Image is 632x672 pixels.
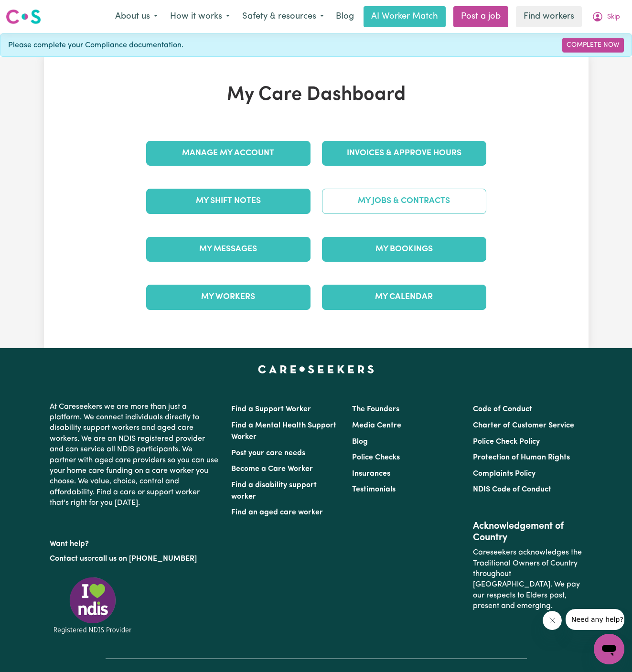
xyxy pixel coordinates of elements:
[473,438,540,446] a: Police Check Policy
[231,465,313,473] a: Become a Care Worker
[146,141,311,166] a: Manage My Account
[594,634,624,664] iframe: Button to launch messaging window
[50,555,87,563] a: Contact us
[146,285,311,309] a: My Workers
[473,422,574,429] a: Charter of Customer Service
[231,422,336,441] a: Find a Mental Health Support Worker
[473,544,582,615] p: Careseekers acknowledges the Traditional Owners of Country throughout [GEOGRAPHIC_DATA]. We pay o...
[473,486,551,493] a: NDIS Code of Conduct
[322,285,486,309] a: My Calendar
[473,470,536,478] a: Complaints Policy
[352,454,400,461] a: Police Checks
[586,7,626,27] button: My Account
[322,237,486,262] a: My Bookings
[453,6,508,27] a: Post a job
[8,40,183,51] span: Please complete your Compliance documentation.
[231,481,317,501] a: Find a disability support worker
[50,550,220,568] p: or
[364,6,446,27] a: AI Worker Match
[258,365,374,373] a: Careseekers home page
[543,611,562,630] iframe: Close message
[146,189,311,213] a: My Shift Notes
[231,405,311,413] a: Find a Support Worker
[352,486,396,493] a: Testimonials
[322,141,486,166] a: Invoices & Approve Hours
[330,6,360,27] a: Blog
[607,12,620,22] span: Skip
[6,6,41,28] a: Careseekers logo
[473,521,582,544] h2: Acknowledgement of Country
[352,438,368,446] a: Blog
[352,405,399,413] a: The Founders
[562,38,624,53] a: Complete Now
[352,470,390,478] a: Insurances
[473,454,570,461] a: Protection of Human Rights
[6,8,41,25] img: Careseekers logo
[322,189,486,213] a: My Jobs & Contracts
[231,509,323,516] a: Find an aged care worker
[95,555,197,563] a: call us on [PHONE_NUMBER]
[50,535,220,549] p: Want help?
[140,84,492,107] h1: My Care Dashboard
[566,609,624,630] iframe: Message from company
[109,7,164,27] button: About us
[50,576,136,635] img: Registered NDIS provider
[516,6,582,27] a: Find workers
[50,398,220,512] p: At Careseekers we are more than just a platform. We connect individuals directly to disability su...
[473,405,532,413] a: Code of Conduct
[231,449,305,457] a: Post your care needs
[164,7,236,27] button: How it works
[146,237,311,262] a: My Messages
[352,422,401,429] a: Media Centre
[236,7,330,27] button: Safety & resources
